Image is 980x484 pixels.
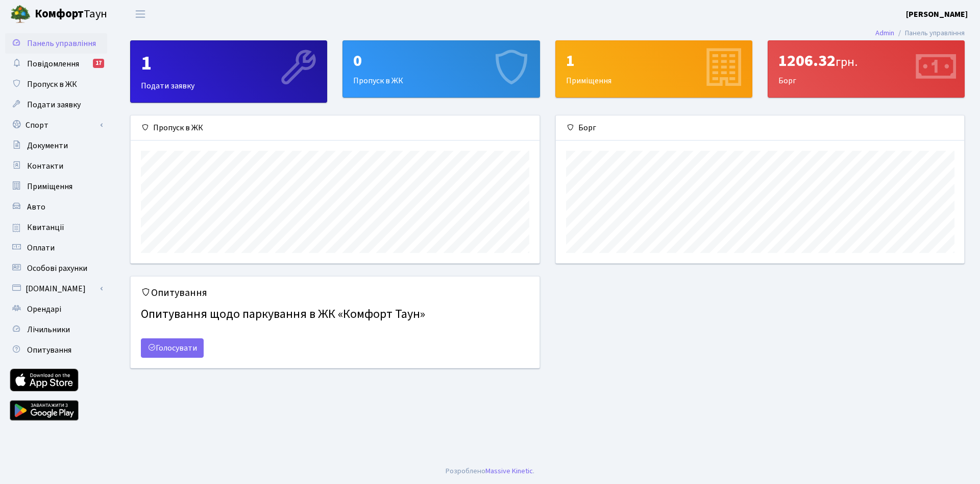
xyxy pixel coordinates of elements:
[485,466,533,476] a: Massive Kinetic
[141,287,529,299] h5: Опитування
[556,116,965,141] div: Борг
[10,4,31,25] img: logo.png
[906,9,968,20] b: [PERSON_NAME]
[27,263,87,274] span: Особові рахунки
[5,238,107,258] a: Оплати
[556,41,752,97] div: Приміщення
[141,338,204,358] a: Голосувати
[27,38,96,49] span: Панель управління
[5,135,107,156] a: Документи
[566,51,742,71] div: 1
[875,28,894,38] a: Admin
[5,319,107,340] a: Лічильники
[5,217,107,238] a: Квитанції
[5,115,107,135] a: Спорт
[5,279,107,299] a: [DOMAIN_NAME]
[5,340,107,360] a: Опитування
[894,28,965,39] li: Панель управління
[93,59,104,68] div: 17
[27,242,55,253] span: Оплати
[141,303,529,326] h4: Опитування щодо паркування в ЖК «Комфорт Таун»
[35,6,84,22] b: Комфорт
[5,258,107,279] a: Особові рахунки
[27,99,81,110] span: Подати заявку
[128,6,153,22] button: Переключити навігацію
[778,51,954,71] div: 1206.32
[35,6,107,23] span: Таун
[5,33,107,54] a: Панель управління
[27,344,71,356] span: Опитування
[27,58,79,70] span: Повідомлення
[5,74,107,95] a: Пропуск в ЖК
[27,160,63,172] span: Контакти
[768,41,964,97] div: Борг
[906,8,968,20] a: [PERSON_NAME]
[836,53,857,71] span: грн.
[27,324,70,335] span: Лічильники
[5,197,107,217] a: Авто
[27,181,72,192] span: Приміщення
[5,156,107,176] a: Контакти
[343,41,539,97] div: Пропуск в ЖК
[141,51,316,76] div: 1
[130,40,327,103] a: 1Подати заявку
[860,22,980,44] nav: breadcrumb
[446,466,485,476] a: Розроблено
[27,201,45,213] span: Авто
[5,54,107,74] a: Повідомлення17
[27,222,64,233] span: Квитанції
[5,176,107,197] a: Приміщення
[27,140,68,151] span: Документи
[131,116,540,141] div: Пропуск в ЖК
[27,304,61,315] span: Орендарі
[131,41,327,102] div: Подати заявку
[342,40,540,98] a: 0Пропуск в ЖК
[353,51,529,71] div: 0
[446,466,534,477] div: .
[27,79,77,90] span: Пропуск в ЖК
[5,95,107,115] a: Подати заявку
[5,299,107,319] a: Орендарі
[555,40,752,98] a: 1Приміщення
